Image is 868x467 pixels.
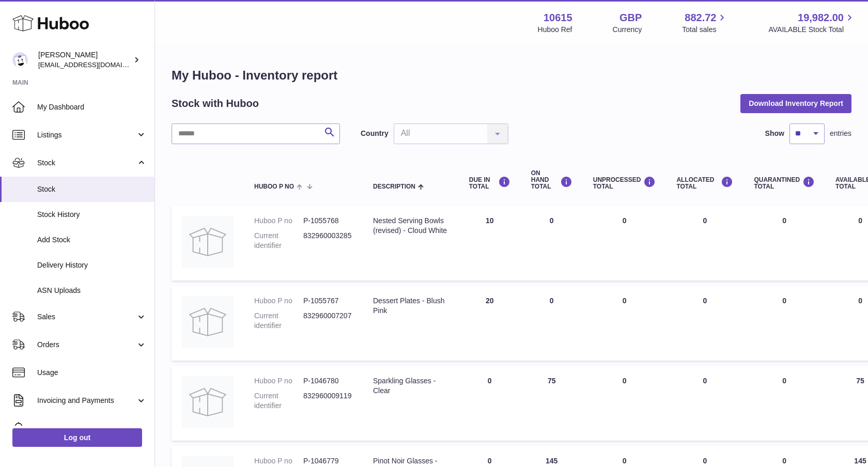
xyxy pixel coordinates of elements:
span: Cases [37,424,147,433]
dd: 832960007207 [303,311,352,331]
span: 0 [782,297,786,305]
dt: Current identifier [254,391,303,411]
label: Country [361,129,389,138]
span: Total sales [682,25,728,35]
span: Invoicing and Payments [37,396,136,406]
span: Sales [37,312,136,322]
img: product image [182,296,234,348]
div: ALLOCATED Total [676,176,733,190]
td: 20 [459,286,521,361]
h1: My Huboo - Inventory report [172,67,851,84]
a: 19,982.00 AVAILABLE Stock Total [768,11,856,35]
td: 0 [666,366,743,441]
dd: P-1055767 [303,296,352,306]
label: Show [765,129,784,138]
div: ON HAND Total [531,170,572,191]
td: 0 [521,206,583,281]
span: AVAILABLE Stock Total [768,25,856,35]
dd: P-1055768 [303,216,352,226]
td: 0 [583,206,667,281]
div: Huboo Ref [538,25,572,35]
td: 0 [583,286,667,361]
div: UNPROCESSED Total [593,176,656,190]
td: 10 [459,206,521,281]
img: fulfillment@fable.com [12,52,28,68]
div: Sparkling Glasses - Clear [373,376,448,396]
strong: 10615 [544,11,572,25]
h2: Stock with Huboo [172,97,259,111]
span: Orders [37,340,136,350]
img: product image [182,216,234,268]
td: 0 [666,286,743,361]
span: Delivery History [37,260,147,270]
td: 75 [521,366,583,441]
div: Nested Serving Bowls (revised) - Cloud White [373,216,448,236]
a: 882.72 Total sales [682,11,728,35]
span: 0 [782,377,786,385]
button: Download Inventory Report [740,94,851,113]
span: entries [830,129,851,138]
dt: Huboo P no [254,216,303,226]
span: 882.72 [685,11,716,25]
span: ASN Uploads [37,286,147,295]
dt: Huboo P no [254,296,303,306]
span: 0 [782,457,786,465]
span: Usage [37,368,147,378]
div: [PERSON_NAME] [38,50,131,70]
span: Add Stock [37,235,147,245]
dd: 832960009119 [303,391,352,411]
td: 0 [521,286,583,361]
span: Stock [37,184,147,194]
span: Stock [37,158,136,168]
span: 0 [782,216,786,225]
dt: Current identifier [254,311,303,331]
span: Huboo P no [254,183,294,190]
td: 0 [583,366,667,441]
span: Listings [37,130,136,140]
div: DUE IN TOTAL [469,176,510,190]
dd: P-1046779 [303,456,352,466]
dd: 832960003285 [303,231,352,251]
strong: GBP [619,11,642,25]
span: Description [373,183,415,190]
a: Log out [12,428,142,447]
div: QUARANTINED Total [754,176,815,190]
dd: P-1046780 [303,376,352,386]
div: Currency [613,25,642,35]
div: Dessert Plates - Blush Pink [373,296,448,316]
td: 0 [666,206,743,281]
span: Stock History [37,210,147,220]
dt: Current identifier [254,231,303,251]
span: My Dashboard [37,102,147,112]
dt: Huboo P no [254,376,303,386]
span: 19,982.00 [798,11,844,25]
td: 0 [459,366,521,441]
dt: Huboo P no [254,456,303,466]
img: product image [182,376,234,428]
span: [EMAIL_ADDRESS][DOMAIN_NAME] [38,60,152,69]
